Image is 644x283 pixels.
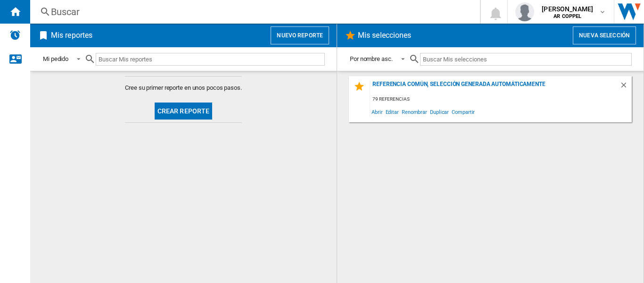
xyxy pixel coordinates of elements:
[450,105,476,118] span: Compartir
[356,26,413,44] h2: Mis selecciones
[9,29,21,41] img: alerts-logo.svg
[400,105,429,118] span: Renombrar
[155,103,213,120] button: Crear reporte
[51,5,455,18] div: Buscar
[384,105,400,118] span: Editar
[619,81,632,94] div: Borrar
[542,4,593,14] span: [PERSON_NAME]
[96,53,325,66] input: Buscar Mis reportes
[49,26,94,44] h2: Mis reportes
[370,81,619,94] div: Referencia común, selección generada automáticamente
[573,26,636,44] button: Nueva selección
[125,84,242,92] span: Cree su primer reporte en unos pocos pasos.
[553,13,581,19] b: AR COPPEL
[515,2,534,21] img: profile.jpg
[271,26,329,44] button: Nuevo reporte
[429,105,450,118] span: Duplicar
[350,55,393,62] div: Por nombre asc.
[420,53,632,66] input: Buscar Mis selecciones
[370,94,632,105] div: 79 referencias
[370,105,384,118] span: Abrir
[43,55,68,62] div: Mi pedido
